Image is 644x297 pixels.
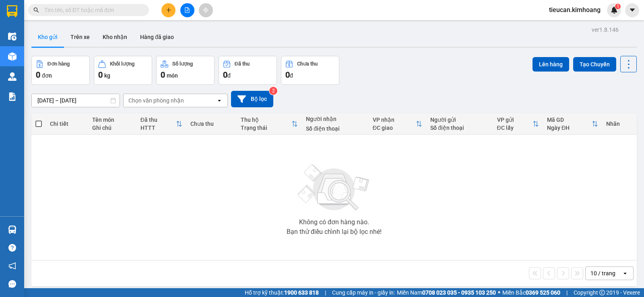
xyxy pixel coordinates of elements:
[140,125,176,131] div: HTTT
[8,72,17,81] img: warehouse-icon
[92,125,132,131] div: Ghi chú
[622,270,628,277] svg: open
[161,70,165,80] span: 0
[180,3,194,17] button: file-add
[369,113,426,135] th: Toggle SortBy
[299,219,369,225] div: Không có đơn hàng nào.
[615,4,621,9] sup: 1
[287,229,382,235] div: Bạn thử điều chỉnh lại bộ lọc nhé!
[502,288,560,297] span: Miền Bắc
[47,61,70,67] div: Đơn hàng
[498,291,500,294] span: ⚪️
[36,70,40,80] span: 0
[422,289,496,296] strong: 0708 023 035 - 0935 103 250
[32,94,120,107] input: Select a date range.
[573,57,616,72] button: Tạo Chuyến
[8,262,16,270] span: notification
[547,117,592,123] div: Mã GD
[284,289,319,296] strong: 1900 633 818
[8,92,17,101] img: solution-icon
[497,117,533,123] div: VP gửi
[8,244,16,252] span: question-circle
[50,121,84,127] div: Chi tiết
[31,56,90,85] button: Đơn hàng0đơn
[294,160,374,216] img: svg+xml;base64,PHN2ZyBjbGFzcz0ibGlzdC1wbHVnX19zdmciIHhtbG5zPSJodHRwOi8vd3d3LnczLm9yZy8yMDAwL3N2Zy...
[306,125,364,132] div: Số điện thoại
[237,113,302,135] th: Toggle SortBy
[110,61,134,67] div: Khối lượng
[223,70,227,80] span: 0
[33,7,39,13] span: search
[231,91,273,107] button: Bộ lọc
[625,3,639,17] button: caret-down
[184,7,190,13] span: file-add
[98,70,103,80] span: 0
[140,117,176,123] div: Đã thu
[128,96,184,104] div: Chọn văn phòng nhận
[92,117,132,123] div: Tên món
[281,56,339,85] button: Chưa thu0đ
[167,72,178,79] span: món
[241,117,292,123] div: Thu hộ
[599,290,605,295] span: copyright
[306,116,364,122] div: Người nhận
[96,27,134,47] button: Kho nhận
[134,27,180,47] button: Hàng đã giao
[373,125,416,131] div: ĐC giao
[373,117,416,123] div: VP nhận
[44,6,139,14] input: Tìm tên, số ĐT hoặc mã đơn
[199,3,213,17] button: aim
[533,57,569,72] button: Lên hàng
[590,269,615,277] div: 10 / trang
[64,27,96,47] button: Trên xe
[227,72,231,79] span: đ
[136,113,187,135] th: Toggle SortBy
[332,288,395,297] span: Cung cấp máy in - giấy in:
[430,125,489,131] div: Số điện thoại
[8,32,17,41] img: warehouse-icon
[497,125,533,131] div: ĐC lấy
[172,61,193,67] div: Số lượng
[397,288,496,297] span: Miền Nam
[94,56,152,85] button: Khối lượng0kg
[42,72,52,79] span: đơn
[566,288,568,297] span: |
[526,289,560,296] strong: 0369 525 060
[493,113,543,135] th: Toggle SortBy
[241,125,292,131] div: Trạng thái
[592,25,619,34] div: ver 1.8.146
[235,61,250,67] div: Đã thu
[543,5,607,15] span: tieucan.kimhoang
[190,121,232,127] div: Chưa thu
[31,27,64,47] button: Kho gửi
[161,3,175,17] button: plus
[543,113,602,135] th: Toggle SortBy
[203,7,208,13] span: aim
[8,52,17,61] img: warehouse-icon
[629,6,636,14] span: caret-down
[297,61,318,67] div: Chưa thu
[285,70,290,80] span: 0
[7,5,17,17] img: logo-vxr
[245,288,319,297] span: Hỗ trợ kỹ thuật:
[219,56,277,85] button: Đã thu0đ
[616,4,619,9] span: 1
[606,121,633,127] div: Nhãn
[430,117,489,123] div: Người gửi
[290,72,293,79] span: đ
[269,87,277,95] sup: 2
[8,280,16,288] span: message
[166,7,171,13] span: plus
[216,97,223,104] svg: open
[547,125,592,131] div: Ngày ĐH
[156,56,215,85] button: Số lượng0món
[8,225,17,234] img: warehouse-icon
[611,6,618,14] img: icon-new-feature
[325,288,326,297] span: |
[104,72,110,79] span: kg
